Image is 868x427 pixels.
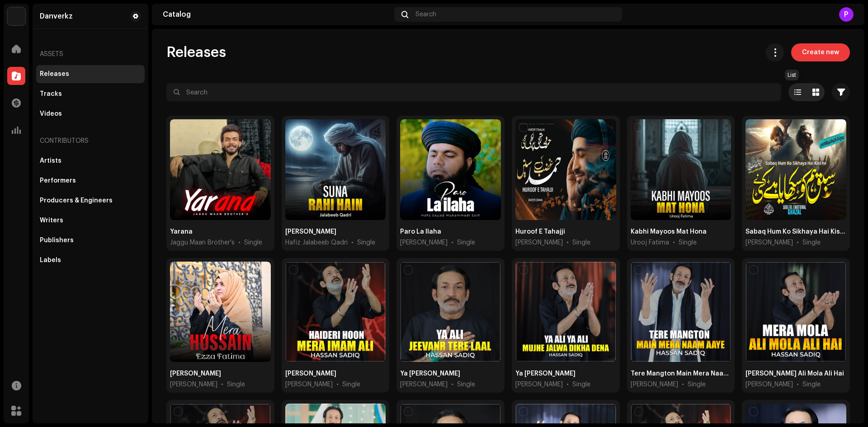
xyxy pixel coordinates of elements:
[40,177,76,184] div: Performers
[566,238,569,247] span: •
[285,227,336,236] div: Suna Rahi Hain
[515,380,563,389] span: Hassan Sadiq
[566,380,569,389] span: •
[170,227,193,236] div: Yarana
[400,227,441,236] div: Paro La Ilaha
[682,380,684,389] span: •
[797,380,799,389] span: •
[170,369,221,378] div: Mera Hussain
[400,238,448,247] span: Hafiz Sajjad Muhammadi Saifi
[244,238,262,247] div: Single
[631,238,669,247] span: Urooj Fatima
[631,369,731,378] div: Tere Mangton Main Mera Naam Aaye
[40,13,73,20] div: Danverkz
[166,83,781,101] input: Search
[36,251,145,269] re-m-nav-item: Labels
[400,380,448,389] span: Hassan Sadiq
[36,130,145,152] re-a-nav-header: Contributors
[631,227,707,236] div: Kabhi Mayoos Mat Hona
[36,105,145,123] re-m-nav-item: Videos
[36,231,145,249] re-m-nav-item: Publishers
[7,7,25,25] img: 99e8c509-bf22-4021-8fc7-40965f23714a
[36,192,145,210] re-m-nav-item: Producers & Engineers
[40,110,62,117] div: Videos
[238,238,241,247] span: •
[351,238,354,247] span: •
[415,11,436,18] span: Search
[40,197,113,204] div: Producers & Engineers
[839,7,854,22] div: P
[791,43,850,61] button: Create new
[457,238,475,247] div: Single
[802,43,839,61] span: Create new
[631,380,678,389] span: Hassan Sadiq
[285,238,348,247] span: Hafiz Jalabeeb Qadri
[40,217,63,224] div: Writers
[802,380,821,389] div: Single
[36,65,145,83] re-m-nav-item: Releases
[342,380,360,389] div: Single
[163,11,391,18] div: Catalog
[227,380,245,389] div: Single
[170,380,217,389] span: Ezza Fatima
[745,380,793,389] span: Hassan Sadiq
[40,70,69,78] div: Releases
[36,43,145,65] re-a-nav-header: Assets
[40,157,61,164] div: Artists
[802,238,821,247] div: Single
[336,380,339,389] span: •
[745,227,846,236] div: Sabaq Hum Ko Sikhaya Hai Kisi Ne
[745,238,793,247] span: Hafiz Abdurrahman Huzaifi
[457,380,475,389] div: Single
[36,172,145,190] re-m-nav-item: Performers
[36,152,145,170] re-m-nav-item: Artists
[451,238,453,247] span: •
[745,369,844,378] div: Mera Mola Ali Mola Ali Hai
[400,369,460,378] div: Ya Ali Jeevanr Tere Laal
[285,380,333,389] span: Hassan Sadiq
[451,380,453,389] span: •
[572,380,590,389] div: Single
[40,237,74,244] div: Publishers
[357,238,375,247] div: Single
[515,227,565,236] div: Huroof E Tahajji
[221,380,223,389] span: •
[170,238,235,247] span: Jaggu Maan Brother's
[166,43,226,61] span: Releases
[515,369,576,378] div: Ya Ali Ya Ali Mujhe Jalwa Dikha Dena
[572,238,590,247] div: Single
[36,85,145,103] re-m-nav-item: Tracks
[40,257,61,264] div: Labels
[673,238,675,247] span: •
[40,90,62,98] div: Tracks
[515,238,563,247] span: Zaheer Usmani
[679,238,697,247] div: Single
[285,369,336,378] div: Haideri Hoon Mera Imam Ali
[688,380,706,389] div: Single
[36,211,145,230] re-m-nav-item: Writers
[797,238,799,247] span: •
